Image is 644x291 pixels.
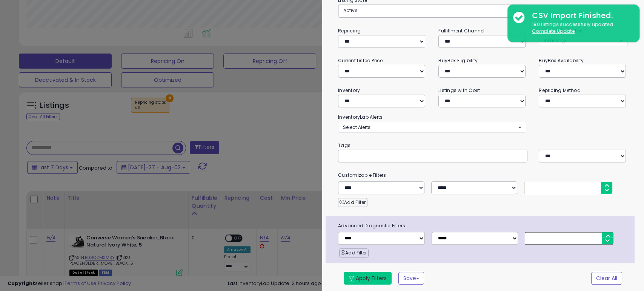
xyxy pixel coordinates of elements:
button: Add Filter [338,198,367,207]
u: Complete Update [532,28,575,34]
span: Advanced Diagnostic Filters [332,222,635,230]
button: Apply Filters [344,272,392,285]
button: Active × [338,5,526,17]
button: Save [398,272,424,285]
small: InventoryLab Alerts [338,114,383,120]
small: Current Listed Price [338,57,383,64]
small: Repricing Method [539,87,581,93]
small: Fulfillment Channel [438,28,484,34]
span: Active [343,7,357,14]
small: Tags [332,141,633,150]
button: Add Filter [339,248,368,257]
small: Customizable Filters [332,171,633,179]
span: All Listings [544,37,567,44]
span: Select Alerts [343,124,370,130]
div: 180 listings successfully updated. [526,21,634,35]
small: BuyBox Eligibility [438,57,478,64]
small: Listings with Cost [438,87,480,93]
small: Repricing [338,28,361,34]
small: Inventory [338,87,360,93]
button: Select Alerts [338,122,526,133]
div: CSV Import Finished. [526,10,634,21]
small: BuyBox Availability [539,57,584,64]
button: Clear All [591,272,622,285]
